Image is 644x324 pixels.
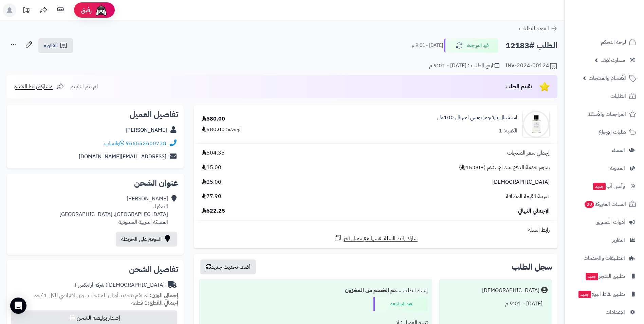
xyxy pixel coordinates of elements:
[569,106,640,122] a: المراجعات والأسئلة
[104,139,124,147] a: واتساب
[482,287,539,294] div: [DEMOGRAPHIC_DATA]
[569,214,640,230] a: أدوات التسويق
[204,284,428,297] div: إنشاء الطلب ....
[612,145,625,155] span: العملاء
[569,124,640,140] a: طلبات الإرجاع
[59,195,168,226] div: [PERSON_NAME] الصفرا ، [GEOGRAPHIC_DATA]، [GEOGRAPHIC_DATA] المملكة العربية السعودية
[202,115,225,123] div: 580.00
[512,263,552,271] h3: سجل الطلب
[197,226,555,234] div: رابط السلة
[612,235,625,245] span: التقارير
[44,41,58,50] span: الفاتورة
[75,281,165,289] div: [DEMOGRAPHIC_DATA]
[569,286,640,302] a: تطبيق نقاط البيعجديد
[202,193,221,200] span: 77.90
[334,234,418,242] a: شارك رابط السلة نفسها مع عميل آخر
[585,271,625,281] span: تطبيق المتجر
[14,83,53,91] span: مشاركة رابط التقييم
[126,139,166,147] a: 966552600738
[12,110,178,119] h2: تفاصيل العميل
[569,142,640,158] a: العملاء
[150,291,178,300] strong: إجمالي الوزن:
[569,196,640,212] a: السلات المتروكة20
[437,114,517,122] a: اسنشيال بارفيومز بويس امبريال 100مل
[148,299,178,307] strong: إجمالي القطع:
[592,181,625,191] span: وآتس آب
[12,265,178,273] h2: تفاصيل الشحن
[601,55,625,65] span: سمارت لايف
[131,299,178,307] small: 1 قطعة
[202,178,221,186] span: 25.00
[610,91,626,101] span: الطلبات
[81,6,92,14] span: رفيق
[505,62,557,70] div: INV-2024-00124
[523,111,549,138] img: 1681328489-c72c4b_8dc5cd0d833649bfb74e2b435726834a~mv2-90x90.png
[412,42,443,49] small: [DATE] - 9:01 م
[506,193,550,200] span: ضريبة القيمة المضافة
[588,109,626,119] span: المراجعات والأسئلة
[569,250,640,266] a: التطبيقات والخدمات
[459,164,550,172] span: رسوم خدمة الدفع عند الإستلام (+15.00 )
[12,179,178,187] h2: عنوان الشحن
[70,83,98,91] span: لم يتم التقييم
[569,160,640,176] a: المدونة
[10,298,26,314] div: Open Intercom Messenger
[75,281,107,289] span: ( شركة أرامكس )
[344,235,418,242] span: شارك رابط السلة نفسها مع عميل آخر
[606,307,625,317] span: الإعدادات
[569,34,640,50] a: لوحة التحكم
[578,291,591,298] span: جديد
[601,37,626,47] span: لوحة التحكم
[593,183,606,190] span: جديد
[94,3,108,17] img: ai-face.png
[518,207,550,215] span: الإجمالي النهائي
[345,286,396,294] b: تم الخصم من المخزون
[200,259,256,274] button: أضف تحديث جديد
[38,38,73,53] a: الفاتورة
[610,163,625,173] span: المدونة
[79,152,166,161] a: [EMAIL_ADDRESS][DOMAIN_NAME]
[443,297,548,310] div: [DATE] - 9:01 م
[492,178,550,186] span: [DEMOGRAPHIC_DATA]
[569,178,640,194] a: وآتس آبجديد
[584,201,594,209] span: 20
[595,217,625,227] span: أدوات التسويق
[569,268,640,284] a: تطبيق المتجرجديد
[202,149,225,157] span: 504.35
[373,297,428,311] div: قيد المراجعه
[584,253,625,263] span: التطبيقات والخدمات
[584,199,626,209] span: السلات المتروكة
[202,126,242,133] div: الوحدة: 580.00
[34,291,148,300] span: لم تقم بتحديد أوزان للمنتجات ، وزن افتراضي للكل 1 كجم
[499,127,517,135] div: الكمية: 1
[126,126,167,134] a: [PERSON_NAME]
[519,24,549,33] span: العودة للطلبات
[578,289,625,299] span: تطبيق نقاط البيع
[507,149,550,157] span: إجمالي سعر المنتجات
[202,164,221,172] span: 15.00
[569,304,640,320] a: الإعدادات
[202,207,225,215] span: 622.25
[429,62,499,70] div: تاريخ الطلب : [DATE] - 9:01 م
[14,83,64,91] a: مشاركة رابط التقييم
[586,273,598,280] span: جديد
[599,127,626,137] span: طلبات الإرجاع
[505,39,557,53] h2: الطلب #12183
[569,232,640,248] a: التقارير
[598,14,638,28] img: logo-2.png
[505,83,532,91] span: تقييم الطلب
[116,232,177,247] a: الموقع على الخريطة
[444,38,498,53] button: قيد المراجعه
[569,88,640,104] a: الطلبات
[589,73,626,83] span: الأقسام والمنتجات
[18,3,35,19] a: تحديثات المنصة
[519,24,557,33] a: العودة للطلبات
